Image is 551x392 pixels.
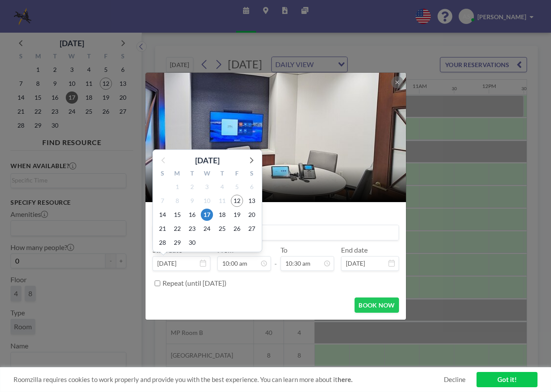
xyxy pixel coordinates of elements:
[185,169,199,180] div: T
[145,39,407,235] img: 537.jpg
[201,223,213,235] span: Wednesday, September 24, 2025
[246,181,258,193] span: Saturday, September 6, 2025
[216,181,228,193] span: Thursday, September 4, 2025
[195,154,220,166] div: [DATE]
[216,195,228,207] span: Thursday, September 11, 2025
[244,169,259,180] div: S
[171,195,183,207] span: Monday, September 8, 2025
[355,297,399,313] button: BOOK NOW
[246,223,258,235] span: Saturday, September 27, 2025
[156,209,169,221] span: Sunday, September 14, 2025
[444,375,466,384] a: Decline
[216,223,228,235] span: Thursday, September 25, 2025
[14,375,444,384] span: Roomzilla requires cookies to work properly and provide you with the best experience. You can lea...
[246,209,258,221] span: Saturday, September 20, 2025
[216,209,228,221] span: Thursday, September 18, 2025
[215,169,230,180] div: T
[186,223,198,235] span: Tuesday, September 23, 2025
[281,246,287,254] label: To
[201,209,213,221] span: Wednesday, September 17, 2025
[171,237,183,249] span: Monday, September 29, 2025
[231,223,243,235] span: Friday, September 26, 2025
[477,372,537,387] a: Got it!
[341,246,368,254] label: End date
[156,237,169,249] span: Sunday, September 28, 2025
[199,169,214,180] div: W
[156,173,396,186] h2: Founders Room
[170,169,185,180] div: M
[274,249,277,268] span: -
[156,223,169,235] span: Sunday, September 21, 2025
[171,209,183,221] span: Monday, September 15, 2025
[186,209,198,221] span: Tuesday, September 16, 2025
[171,223,183,235] span: Monday, September 22, 2025
[246,195,258,207] span: Saturday, September 13, 2025
[186,237,198,249] span: Tuesday, September 30, 2025
[231,209,243,221] span: Friday, September 19, 2025
[231,181,243,193] span: Friday, September 5, 2025
[230,169,244,180] div: F
[162,279,226,287] label: Repeat (until [DATE])
[171,181,183,193] span: Monday, September 1, 2025
[338,375,352,383] a: here.
[155,169,170,180] div: S
[231,195,243,207] span: Friday, September 12, 2025
[201,181,213,193] span: Wednesday, September 3, 2025
[186,195,198,207] span: Tuesday, September 9, 2025
[153,225,399,240] input: Amy's reservation
[156,195,169,207] span: Sunday, September 7, 2025
[186,181,198,193] span: Tuesday, September 2, 2025
[201,195,213,207] span: Wednesday, September 10, 2025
